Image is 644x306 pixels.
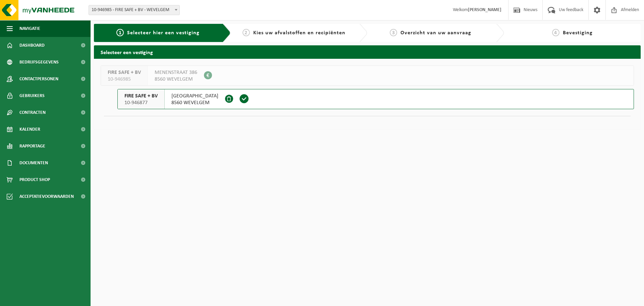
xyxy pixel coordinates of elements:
[171,99,218,106] span: 8560 WEVELGEM
[19,188,74,205] span: Acceptatievoorwaarden
[171,93,218,99] span: [GEOGRAPHIC_DATA]
[563,30,593,36] span: Bevestiging
[468,7,501,12] strong: [PERSON_NAME]
[94,45,641,58] h2: Selecteer een vestiging
[400,30,471,36] span: Overzicht van uw aanvraag
[390,29,397,36] span: 3
[127,30,200,36] span: Selecteer hier een vestiging
[243,29,250,36] span: 2
[117,89,634,109] button: FIRE SAFE + BV 10-946877 [GEOGRAPHIC_DATA]8560 WEVELGEM
[19,155,48,171] span: Documenten
[253,30,345,36] span: Kies uw afvalstoffen en recipiënten
[124,99,158,106] span: 10-946877
[19,71,58,87] span: Contactpersonen
[19,121,40,138] span: Kalender
[19,171,50,188] span: Product Shop
[116,29,124,36] span: 1
[19,138,45,155] span: Rapportage
[19,54,59,71] span: Bedrijfsgegevens
[19,87,45,104] span: Gebruikers
[19,104,46,121] span: Contracten
[155,76,197,83] span: 8560 WEVELGEM
[552,29,559,36] span: 4
[124,93,158,99] span: FIRE SAFE + BV
[19,20,40,37] span: Navigatie
[19,37,45,54] span: Dashboard
[155,69,197,76] span: MENENSTRAAT 386
[89,5,180,15] span: 10-946985 - FIRE SAFE + BV - WEVELGEM
[108,76,141,83] span: 10-946985
[89,5,179,15] span: 10-946985 - FIRE SAFE + BV - WEVELGEM
[108,69,141,76] span: FIRE SAFE + BV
